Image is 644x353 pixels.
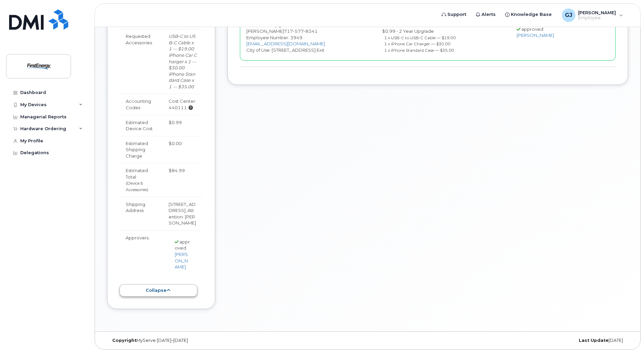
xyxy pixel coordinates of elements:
td: $0.99 [163,115,203,136]
span: approved [175,239,190,251]
a: Support [437,8,471,21]
td: Shipping Address [120,197,163,230]
a: [EMAIL_ADDRESS][DOMAIN_NAME] [246,41,325,46]
span: GJ [565,11,572,19]
a: Alerts [471,8,500,21]
td: [STREET_ADDRESS], Attention: [PERSON_NAME] [163,197,203,230]
small: 1 x USB-C to USB-C Cable — $19.00 [384,35,456,40]
strong: iPhone 16e [382,22,410,28]
span: Employee Number: 3949 [246,35,302,40]
strong: Copyright [112,338,137,343]
iframe: Messenger Launcher [615,324,639,348]
span: approved [521,26,543,32]
td: [PERSON_NAME] City of Use: [STREET_ADDRESS] Exit [240,18,376,61]
i: USB-C to USB-C Cable x 1 — $19.00 [169,33,195,51]
div: Cost Center: 440111 [169,98,197,111]
a: [PERSON_NAME] [175,252,188,269]
button: collapse [120,284,197,297]
td: Accounting Codes [120,94,163,115]
td: $0.99 - 2 Year Upgrade [376,18,504,61]
td: Estimated Device Cost [120,115,163,136]
a: [PERSON_NAME] [517,32,554,38]
span: 577 [293,28,304,34]
strong: Hardware Upgrade [246,22,293,28]
span: Knowledge Base [511,11,552,18]
span: Alerts [481,11,496,18]
td: Requested Accessories [120,29,163,94]
i: iPhone Car Charger x 1 — $30.00 [169,52,197,70]
span: 717 [284,28,318,34]
a: Knowledge Base [500,8,556,21]
i: iPhone Standard Case x 1 — $35.00 [169,71,195,89]
div: Gahan, Jason M [557,8,628,22]
div: MyServe [DATE]–[DATE] [107,338,281,343]
td: $84.99 [163,163,203,196]
span: 8341 [304,28,318,34]
td: Estimated Shipping Charge [120,136,163,163]
span: Support [447,11,466,18]
span: Employee [578,15,616,21]
td: Approvers [120,230,163,278]
strong: Last Update [579,338,609,343]
td: $0.00 [163,136,203,163]
span: [PERSON_NAME] [578,10,616,15]
td: Estimated Total [120,163,163,196]
small: 1 x iPhone Standard Case — $35.00 [384,48,454,53]
small: (Device & Accessories) [126,181,148,192]
div: [DATE] [454,338,628,343]
small: 1 x iPhone Car Charger — $30.00 [384,41,450,46]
